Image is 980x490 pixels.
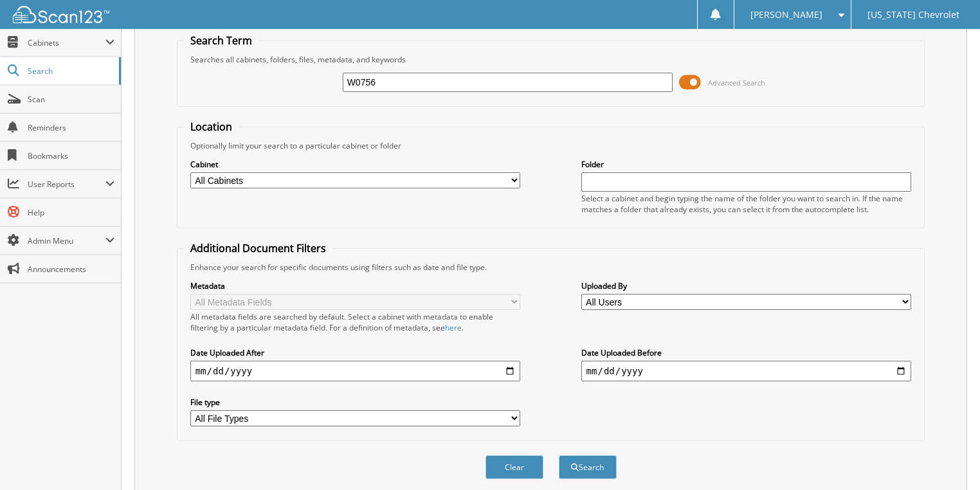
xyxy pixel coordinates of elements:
[28,264,114,275] span: Announcements
[28,207,114,218] span: Help
[28,179,105,190] span: User Reports
[184,262,918,273] div: Enhance your search for specific documents using filters such as date and file type.
[184,241,332,255] legend: Additional Document Filters
[581,193,912,215] div: Select a cabinet and begin typing the name of the folder you want to search in. If the name match...
[184,33,259,48] legend: Search Term
[445,322,462,333] a: here
[190,159,521,170] label: Cabinet
[190,347,521,358] label: Date Uploaded After
[581,159,912,170] label: Folder
[184,140,918,151] div: Optionally limit your search to a particular cabinet or folder
[750,11,822,19] span: [PERSON_NAME]
[559,455,617,479] button: Search
[581,347,912,358] label: Date Uploaded Before
[28,66,113,77] span: Search
[28,150,114,161] span: Bookmarks
[184,120,239,134] legend: Location
[28,94,114,105] span: Scan
[28,122,114,133] span: Reminders
[190,280,521,291] label: Metadata
[13,6,109,23] img: scan123-logo-white.svg
[867,11,959,19] span: [US_STATE] Chevrolet
[581,280,912,291] label: Uploaded By
[485,455,543,479] button: Clear
[581,361,912,381] input: end
[184,54,918,65] div: Searches all cabinets, folders, files, metadata, and keywords
[190,397,521,408] label: File type
[708,78,765,87] span: Advanced Search
[190,361,521,381] input: start
[28,37,105,48] span: Cabinets
[28,235,105,246] span: Admin Menu
[190,311,521,333] div: All metadata fields are searched by default. Select a cabinet with metadata to enable filtering b...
